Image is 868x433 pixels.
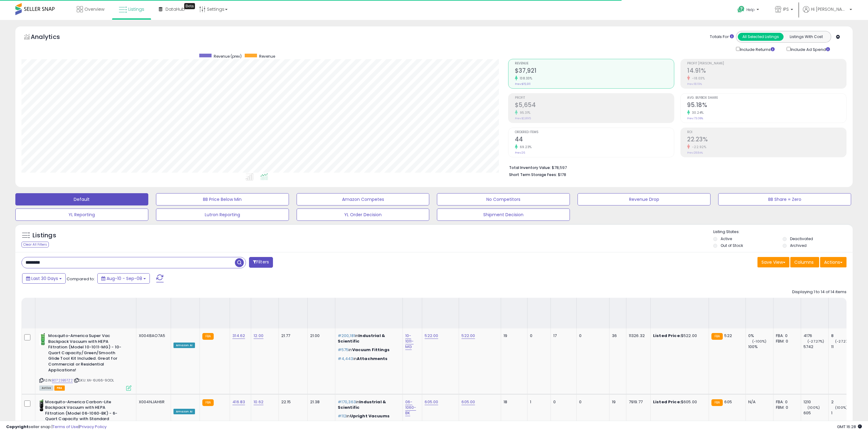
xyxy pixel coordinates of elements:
span: Hi [PERSON_NAME] [811,6,848,12]
span: Industrial & Scientific [338,399,386,410]
button: No Competitors [437,193,570,205]
div: N/A [748,399,769,405]
button: Lutron Reporting [156,209,289,221]
h2: 14.91% [687,67,846,75]
button: Columns [790,257,819,267]
div: FBM: 0 [776,339,796,344]
small: 30.24% [690,110,704,115]
div: 19 [504,333,523,339]
small: 69.23% [518,145,532,149]
span: 2025-10-10 16:28 GMT [837,424,862,430]
p: in [338,347,398,353]
span: Columns [794,259,814,265]
span: Listings [128,6,144,12]
a: 314.62 [232,333,245,339]
span: 605 [724,399,732,405]
b: Mosquito-America Super Vac Backpack Vacuum with HEPA Filtration (Model 10-1011-MG) - 10-Quart Cap... [48,333,123,374]
button: YL Order Decision [297,209,430,221]
small: FBA [202,399,214,406]
span: | SKU: XA-6U66-9OOL [74,378,114,383]
div: Amazon AI [173,343,195,348]
a: Privacy Policy [80,424,107,430]
a: Hi [PERSON_NAME] [803,6,852,20]
div: 1210 [804,399,828,405]
button: Default [15,193,148,205]
img: 31KYYvgFvPL._SL40_.jpg [39,399,44,412]
b: Listed Price: [653,333,681,339]
button: Last 30 Days [22,273,66,284]
p: in [338,399,398,410]
h5: Analytics [31,33,72,43]
span: Ordered Items [515,131,674,134]
a: Help [733,1,765,20]
div: 0% [748,333,773,339]
strong: Copyright [6,424,29,430]
span: Profit [515,96,674,100]
span: DataHub [165,6,185,12]
small: (-100%) [752,339,766,344]
div: 1 [831,410,856,416]
small: 138.33% [518,76,532,81]
span: Help [746,7,755,12]
div: 2 [831,399,856,405]
h2: 44 [515,136,674,144]
div: 19 [612,399,621,405]
div: Tooltip anchor [184,3,195,9]
button: Amazon Competes [297,193,430,205]
div: 21.00 [310,333,330,339]
div: Clear All Filters [21,242,49,247]
a: 12.00 [254,333,263,339]
span: #200,181 [338,333,355,339]
a: B0723B5TZ2 [52,378,73,383]
label: Archived [790,243,807,248]
div: 1 [530,399,546,405]
div: 36 [612,333,621,339]
div: 21.77 [281,333,303,339]
small: Prev: $15,911 [515,82,531,86]
a: 522.00 [461,333,475,339]
div: $605.00 [653,399,704,405]
small: FBA [202,333,214,340]
p: in [338,356,398,362]
small: Prev: 28.84% [687,151,703,155]
span: Profit [PERSON_NAME] [687,62,846,65]
span: All listings currently available for purchase on Amazon [39,385,53,391]
button: All Selected Listings [738,33,784,41]
div: Displaying 1 to 14 of 14 items [792,289,847,295]
span: Industrial & Scientific [338,333,385,344]
span: Upright Vacuums [350,413,390,419]
a: Terms of Use [53,424,79,430]
span: IPS [783,6,789,12]
div: Include Ad Spend [782,46,840,53]
div: X004BAO7A5 [139,333,166,339]
p: in [338,413,398,419]
b: Total Inventory Value: [509,165,551,170]
span: Overview [84,6,104,12]
div: 5742 [804,344,828,350]
small: 95.31% [518,110,531,115]
div: FBM: 0 [776,405,796,410]
span: FBA [54,385,65,391]
small: FBA [711,399,723,406]
p: in [338,333,398,344]
button: Save View [757,257,789,267]
div: 4176 [804,333,828,339]
span: #575 [338,347,349,353]
button: Listings With Cost [783,33,829,41]
small: Prev: $2,895 [515,117,531,120]
button: Shipment Decision [437,209,570,221]
p: Listing States: [713,229,853,235]
span: ROI [687,131,846,134]
img: 318QR-U92KL._SL40_.jpg [39,333,47,345]
div: 17 [553,333,572,339]
span: Last 30 Days [31,275,58,282]
label: Active [721,236,732,241]
div: seller snap | | [6,424,107,430]
h5: Listings [33,231,56,240]
div: 0 [530,333,546,339]
h2: 22.23% [687,136,846,144]
small: Prev: 73.08% [687,117,703,120]
span: Revenue (prev) [214,54,242,59]
div: Amazon AI [173,409,195,414]
a: 605.00 [461,399,475,405]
